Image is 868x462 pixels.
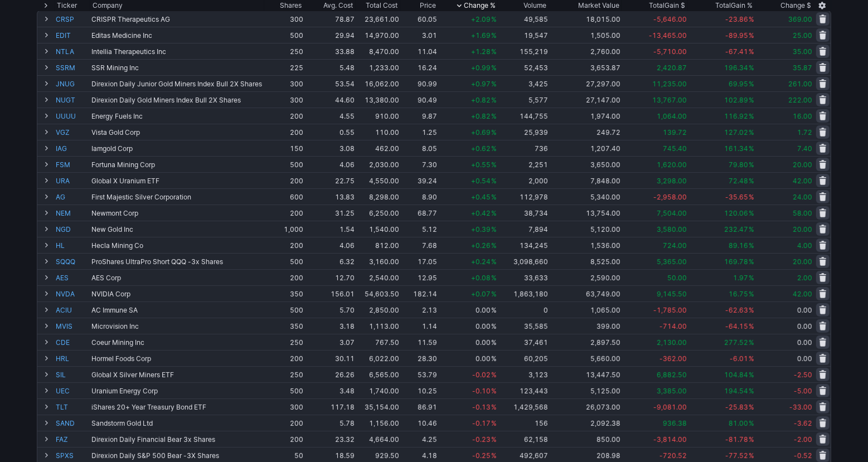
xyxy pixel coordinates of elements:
td: 500 [264,253,304,269]
span: +0.82 [471,112,491,120]
span: +0.54 [471,177,491,185]
td: 200 [264,172,304,188]
td: 225 [264,59,304,75]
span: % [491,112,497,120]
td: 910.00 [356,108,400,124]
td: 500 [264,301,304,318]
span: 24.00 [793,193,812,201]
td: 33,633 [498,269,549,285]
a: VGZ [56,124,89,140]
span: 7,504.00 [657,209,687,217]
span: % [749,241,754,250]
td: 4,550.00 [356,172,400,188]
td: 3.08 [304,140,356,156]
span: 1.97 [733,274,748,282]
td: 1,863,180 [498,285,549,301]
span: % [491,257,497,266]
td: 19,547 [498,27,549,43]
span: +0.45 [471,193,491,201]
td: 300 [264,91,304,108]
span: -35.65 [725,193,748,201]
span: % [749,322,754,330]
span: 222.00 [788,96,812,104]
span: 745.40 [663,144,687,153]
td: 5,120.00 [549,221,622,237]
td: 3,653.87 [549,59,622,75]
div: AC Immune SA [91,306,263,314]
td: 200 [264,108,304,124]
td: 7.30 [400,156,438,172]
td: 8.90 [400,188,438,205]
td: 2,590.00 [549,269,622,285]
div: Direxion Daily Gold Miners Index Bull 2X Shares [91,96,263,104]
span: % [491,15,497,23]
span: % [749,306,754,314]
td: 155,219 [498,43,549,59]
td: 1.54 [304,221,356,237]
span: +0.97 [471,80,491,88]
td: 0.55 [304,124,356,140]
td: 4.06 [304,156,356,172]
span: +0.55 [471,161,491,169]
a: TLT [56,399,89,415]
span: +0.39 [471,225,491,234]
span: % [749,64,754,72]
td: 3,425 [498,75,549,91]
span: +1.69 [471,31,491,40]
span: 724.00 [663,241,687,250]
span: -2,958.00 [653,193,687,201]
span: -5,646.00 [653,15,687,23]
span: 3,580.00 [657,225,687,234]
td: 736 [498,140,549,156]
span: 261.00 [788,80,812,88]
span: +0.24 [471,257,491,266]
td: 399.00 [549,318,622,334]
span: +1.28 [471,47,491,56]
a: AES [56,270,89,285]
span: 13,767.00 [652,96,687,104]
td: 200 [264,269,304,285]
td: 156.01 [304,285,356,301]
td: 90.99 [400,75,438,91]
td: 462.00 [356,140,400,156]
span: 42.00 [793,290,812,298]
td: 3,160.00 [356,253,400,269]
td: 60.05 [400,11,438,27]
td: 5.12 [400,221,438,237]
td: 1.14 [400,318,438,334]
span: +0.07 [471,290,491,298]
td: 23,661.00 [356,11,400,27]
td: 1,065.00 [549,301,622,318]
span: 58.00 [793,209,812,217]
td: 27,297.00 [549,75,622,91]
td: 1,974.00 [549,108,622,124]
span: % [749,257,754,266]
td: 0 [498,301,549,318]
div: Vista Gold Corp [91,128,263,137]
span: 11,235.00 [652,80,687,88]
div: SSR Mining Inc [91,64,263,72]
span: 35.00 [793,47,812,56]
span: % [491,177,497,185]
td: 18,015.00 [549,11,622,27]
td: 1,233.00 [356,59,400,75]
span: -89.95 [725,31,748,40]
td: 300 [264,11,304,27]
a: JNUG [56,76,89,91]
td: 1,000 [264,221,304,237]
a: EDIT [56,27,89,43]
span: % [749,128,754,137]
span: +0.42 [471,209,491,217]
span: +0.62 [471,144,491,153]
div: Energy Fuels Inc [91,112,263,120]
span: 35.87 [793,64,812,72]
td: 249.72 [549,124,622,140]
span: % [491,338,497,347]
span: % [491,306,497,314]
div: NVIDIA Corp [91,290,263,298]
td: 8,298.00 [356,188,400,205]
span: 139.72 [663,128,687,137]
span: % [749,112,754,120]
span: +0.69 [471,128,491,137]
td: 7.68 [400,237,438,253]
